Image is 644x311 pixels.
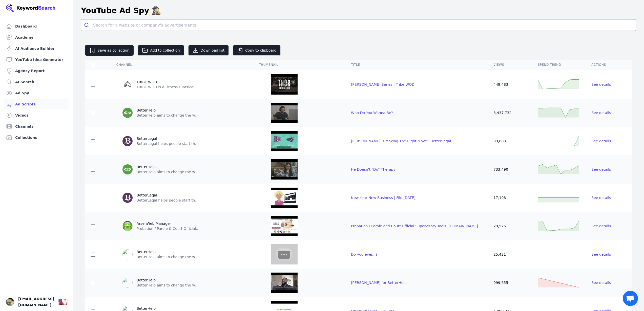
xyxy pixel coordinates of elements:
[4,32,69,42] a: Academy
[91,83,95,87] input: Toggle Row Selected
[81,19,93,31] button: Submit
[351,139,451,143] span: [PERSON_NAME] Is Making The Right Move | BetterLegal
[351,196,416,200] span: New Year New Business | File [DATE]
[138,45,184,56] button: Add to collection
[85,45,134,56] button: Save as collection
[91,196,95,200] input: Toggle Row Selected
[591,82,611,86] span: See details
[91,111,95,115] input: Toggle Row Selected
[351,167,396,171] span: He Doesn't "Do" Therapy
[6,4,56,12] img: Your Company
[4,77,69,87] a: AI Search
[259,244,309,264] img: default.jpg
[259,216,309,236] img: default.jpg
[259,103,309,123] img: default.jpg
[351,281,407,285] span: [PERSON_NAME] for BetterHelp
[137,221,200,226] div: ArsenWeb Manager
[351,252,378,256] span: Do you ever...?
[91,253,95,257] input: Toggle Row Selected
[137,141,200,146] p: BetterLegal helps people start their businesses legally in all 50 states.
[188,45,229,56] button: Download list
[259,188,309,208] img: default.jpg
[623,291,638,306] a: Open chat
[81,6,161,15] h1: YouTube Ad Spy 🕵️‍♀️
[91,224,95,228] input: Toggle Row Selected
[58,297,68,307] button: 🇺🇸
[259,74,309,95] img: default.jpg
[91,63,95,67] input: Toggle All Rows Selected
[137,249,200,254] div: BetterHelp
[137,226,200,231] p: Probation / Parole & Court Official Supervisory Tools. All Officers, Court Officials, DCFS Social...
[591,281,611,285] span: See details
[591,111,611,115] span: See details
[493,167,508,171] span: 733,490
[259,159,309,180] img: default.jpg
[493,63,526,67] div: Views
[493,111,511,115] span: 3,437,732
[137,198,200,203] p: BetterLegal helps people start their businesses legally in all 50 states.
[493,82,508,86] span: 449,483
[4,55,69,65] a: YouTube Idea Generator
[91,281,95,285] input: Toggle Row Selected
[233,45,281,56] button: Copy to clipboard
[137,113,200,118] p: BetterHelp aims to change the way people get help to conquer life’s challenges.
[137,164,200,169] div: BetterHelp
[259,131,309,151] img: default.jpg
[58,297,68,306] div: 🇺🇸
[351,224,478,228] span: Probation / Parole and Court Official Supervisory Tools. [DOMAIN_NAME]
[591,63,626,67] div: Actions
[18,296,54,308] span: [EMAIL_ADDRESS][DOMAIN_NAME]
[259,63,339,67] div: Thumbnail
[493,224,506,228] span: 29,575
[93,19,636,31] input: Search for a website or company's advertisements
[4,88,69,98] a: Ad Spy
[591,196,611,200] span: See details
[6,298,14,306] button: Open user button
[137,84,200,90] p: TRIBE WOD is a Fitness / Tactical inspired streetwear brand located in the greater [GEOGRAPHIC_DA...
[137,306,200,311] div: BetterHelp
[91,168,95,172] input: Toggle Row Selected
[4,43,69,54] a: AI Audience Builder
[137,278,200,283] div: BetterHelp
[137,254,200,259] p: BetterHelp aims to change the way people get help to conquer life’s challenges.
[6,298,14,306] img: Mikita Kostachka
[493,139,506,143] span: 93,603
[137,283,200,288] p: BetterHelp aims to change the way people get help to conquer life’s challenges.
[259,273,309,293] img: default.jpg
[137,136,200,141] div: BetterLegal
[91,139,95,143] input: Toggle Row Selected
[4,110,69,120] a: Videos
[538,63,579,67] div: Spend Trend
[591,167,611,171] span: See details
[137,79,200,84] div: TRIBE WOD
[591,224,611,228] span: See details
[4,99,69,109] a: Ad Scripts
[351,82,414,86] span: [PERSON_NAME] Series | Tribe WOD
[351,63,481,67] div: Title
[4,66,69,76] a: Agency Report
[487,60,532,70] th: Toggle SortBy
[351,111,393,115] span: Who Do You Wanna Be?
[4,121,69,131] a: Channels
[493,252,506,256] span: 25,421
[137,193,200,198] div: BetterLegal
[493,281,508,285] span: 999,655
[137,169,200,174] p: BetterHelp aims to change the way people get help to conquer life’s challenges.
[137,108,200,113] div: BetterHelp
[4,132,69,143] a: Collections
[591,252,611,256] span: See details
[493,196,506,200] span: 17,108
[4,21,69,31] a: Dashboard
[591,139,611,143] span: See details
[116,63,247,67] div: Channel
